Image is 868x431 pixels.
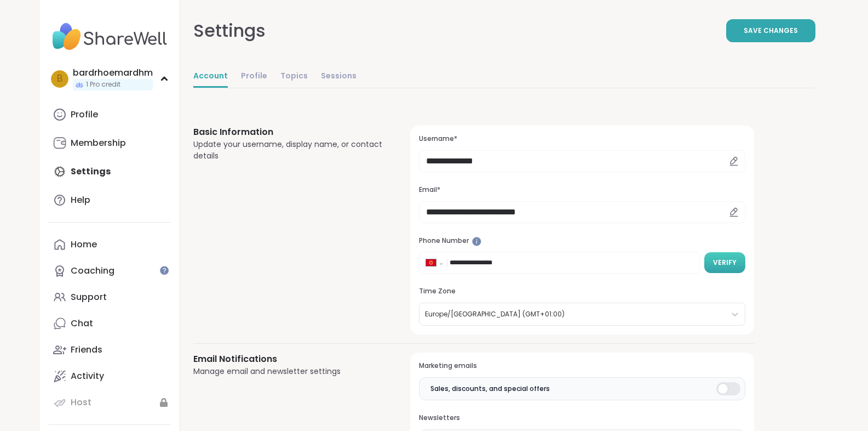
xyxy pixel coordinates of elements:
[193,139,384,162] div: Update your username, display name, or contact details
[193,66,228,88] a: Account
[71,396,91,409] div: Host
[49,337,171,363] a: Friends
[280,66,308,88] a: Topics
[241,66,267,88] a: Profile
[713,258,737,268] span: Verify
[49,258,171,284] a: Coaching
[49,130,171,156] a: Membership
[71,239,97,251] div: Home
[726,19,815,42] button: Save Changes
[49,389,171,416] a: Host
[193,18,266,44] div: Settings
[193,353,384,366] h3: Email Notifications
[71,291,107,303] div: Support
[49,310,171,337] a: Chat
[57,72,62,86] span: b
[160,266,169,275] iframe: Spotlight
[71,344,102,356] div: Friends
[704,252,745,273] button: Verify
[71,265,114,277] div: Coaching
[419,134,745,144] h3: Username*
[49,363,171,389] a: Activity
[71,370,104,382] div: Activity
[419,361,745,371] h3: Marketing emails
[419,287,745,296] h3: Time Zone
[321,66,357,88] a: Sessions
[49,18,171,56] img: ShareWell Nav Logo
[86,80,120,89] span: 1 Pro credit
[193,366,384,377] div: Manage email and newsletter settings
[71,317,93,330] div: Chat
[193,126,384,139] h3: Basic Information
[71,194,90,206] div: Help
[430,384,550,394] span: Sales, discounts, and special offers
[419,185,745,195] h3: Email*
[71,109,98,121] div: Profile
[71,137,126,149] div: Membership
[49,231,171,258] a: Home
[73,67,153,79] div: bardrhoemardhm
[744,26,798,36] span: Save Changes
[419,236,745,246] h3: Phone Number
[472,237,481,246] iframe: Spotlight
[49,187,171,213] a: Help
[49,284,171,310] a: Support
[419,413,745,423] h3: Newsletters
[49,101,171,128] a: Profile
